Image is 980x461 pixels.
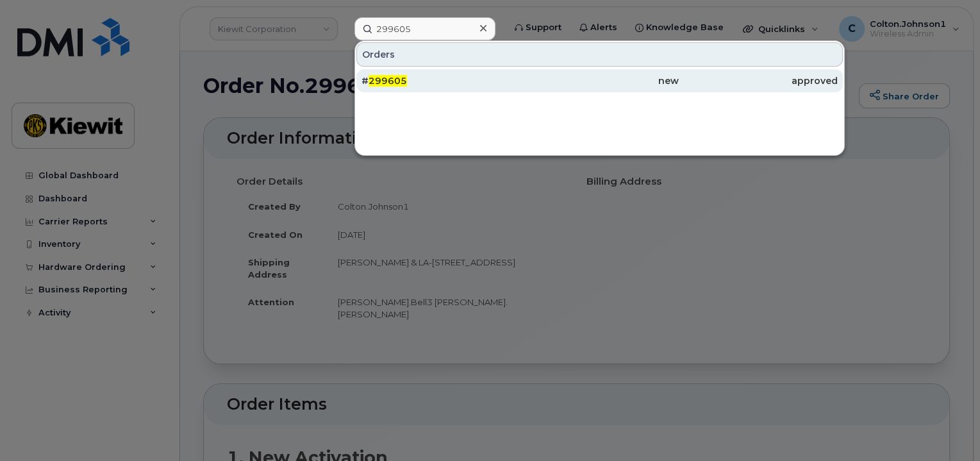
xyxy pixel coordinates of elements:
span: 299605 [369,75,407,87]
a: #299605newapproved [356,69,843,92]
div: Orders [356,42,843,67]
iframe: Messenger Launcher [924,405,970,451]
div: approved [679,74,838,87]
div: # [361,74,520,87]
div: new [520,74,679,87]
